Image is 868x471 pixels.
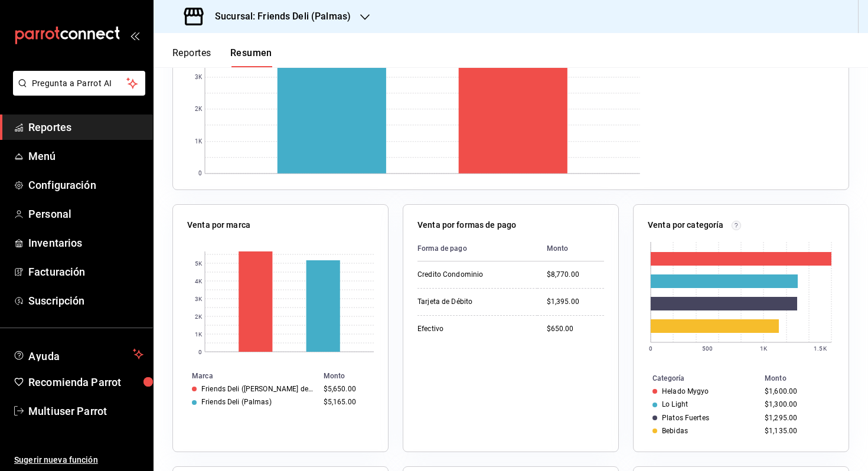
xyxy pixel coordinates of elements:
span: Reportes [28,119,143,135]
th: Monto [319,369,388,382]
th: Monto [537,236,604,261]
text: 3K [195,296,203,302]
button: Reportes [172,47,211,67]
div: Friends Deli (Palmas) [201,398,272,406]
th: Forma de pago [417,236,537,261]
div: $1,135.00 [765,427,830,435]
span: Facturación [28,264,143,280]
div: $1,300.00 [765,400,830,408]
div: $650.00 [547,324,604,334]
th: Categoría [634,372,760,385]
span: Ayuda [28,347,128,361]
text: 3K [195,74,203,81]
div: Helado Mygyo [662,387,709,395]
button: open_drawer_menu [130,31,139,40]
div: Bebidas [662,427,688,435]
span: Suscripción [28,293,143,309]
div: Tarjeta de Débito [417,297,528,307]
button: Resumen [230,47,272,67]
div: Efectivo [417,324,528,334]
th: Monto [760,372,849,385]
div: $1,295.00 [765,414,830,422]
span: Inventarios [28,235,143,251]
a: Pregunta a Parrot AI [8,86,145,98]
text: 1K [195,331,203,338]
text: 5K [195,260,203,267]
text: 1K [760,345,768,352]
div: $5,165.00 [324,398,369,406]
div: $8,770.00 [547,270,604,280]
text: 500 [702,345,713,352]
div: $1,395.00 [547,297,604,307]
span: Menú [28,148,143,164]
text: 1.5K [814,345,827,352]
text: 0 [198,171,202,177]
button: Pregunta a Parrot AI [13,71,145,96]
text: 4K [195,278,203,284]
span: Pregunta a Parrot AI [32,77,127,90]
div: Credito Condominio [417,270,528,280]
span: Configuración [28,177,143,193]
text: 0 [198,349,202,355]
div: Friends Deli ([PERSON_NAME] de [GEOGRAPHIC_DATA]) [201,385,314,393]
span: Sugerir nueva función [14,454,143,466]
th: Marca [173,369,319,382]
div: navigation tabs [172,47,272,67]
div: Platos Fuertes [662,414,709,422]
div: $5,650.00 [324,385,369,393]
text: 1K [195,139,203,145]
p: Venta por categoría [648,219,724,231]
p: Venta por formas de pago [417,219,516,231]
div: $1,600.00 [765,387,830,395]
text: 0 [649,345,652,352]
span: Multiuser Parrot [28,403,143,419]
text: 2K [195,106,203,113]
span: Personal [28,206,143,222]
h3: Sucursal: Friends Deli (Palmas) [205,9,351,24]
span: Recomienda Parrot [28,374,143,390]
div: Lo Light [662,400,688,408]
p: Venta por marca [187,219,250,231]
text: 2K [195,313,203,320]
